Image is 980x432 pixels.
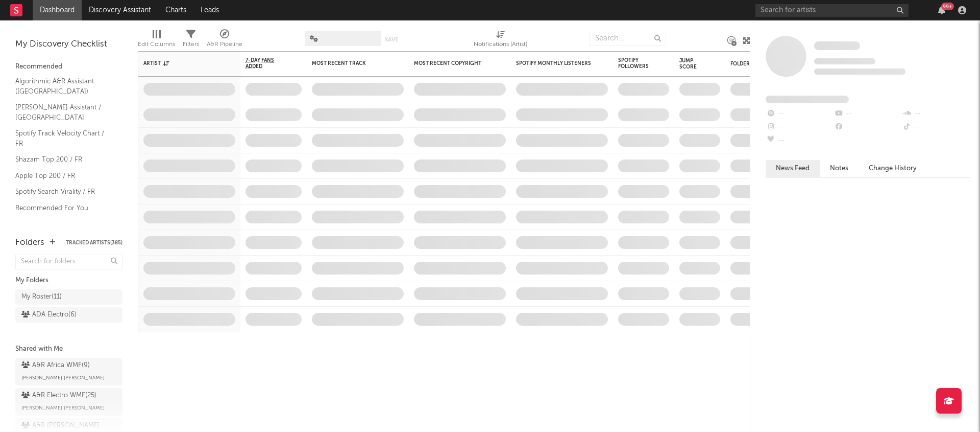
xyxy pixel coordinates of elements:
a: ADA Electro(6) [15,307,122,323]
input: Search... [590,31,666,46]
span: [PERSON_NAME] [PERSON_NAME] [21,402,105,414]
a: A&R Africa WMF(9)[PERSON_NAME] [PERSON_NAME] [15,358,122,385]
div: Artist [143,60,220,66]
div: Most Recent Copyright [414,60,491,66]
div: Folders [15,237,44,249]
div: Filters [183,26,199,55]
input: Search for folders... [15,255,122,269]
a: Apple Top 200 / FR [15,170,112,181]
div: Folders [730,61,807,67]
div: Shared with Me [15,343,122,355]
div: -- [766,134,834,147]
input: Search for artists [755,4,909,17]
div: 99 + [941,3,954,10]
a: A&R Electro WMF(25)[PERSON_NAME] [PERSON_NAME] [15,388,122,416]
a: Shazam Top 200 / FR [15,154,112,165]
span: 7-Day Fans Added [246,57,286,70]
a: TikTok Videos Assistant / [GEOGRAPHIC_DATA] [15,218,112,239]
div: A&R Pipeline [207,38,242,51]
div: -- [834,121,901,134]
div: Spotify Followers [618,57,654,70]
div: Notifications (Artist) [474,38,527,51]
button: Change History [859,160,927,177]
button: News Feed [766,160,820,177]
div: Most Recent Track [312,60,388,66]
div: Spotify Monthly Listeners [516,60,593,66]
span: Fans Added by Platform [766,96,849,103]
a: Algorithmic A&R Assistant ([GEOGRAPHIC_DATA]) [15,76,112,97]
div: My Roster ( 11 ) [21,291,62,303]
div: -- [902,121,970,134]
a: [PERSON_NAME] Assistant / [GEOGRAPHIC_DATA] [15,102,112,123]
span: Tracking Since: [DATE] [814,58,875,64]
span: 0 fans last week [814,69,905,75]
div: Filters [183,38,199,51]
a: Recommended For You [15,202,112,214]
div: Notifications (Artist) [474,26,527,55]
a: Spotify Search Virality / FR [15,186,112,197]
button: 99+ [938,6,945,14]
div: -- [834,107,901,121]
div: Recommended [15,61,122,73]
div: ADA Electro ( 6 ) [21,309,77,321]
div: Edit Columns [138,26,175,55]
div: My Folders [15,275,122,287]
div: A&R Africa WMF ( 9 ) [21,359,90,372]
a: Some Artist [814,41,860,51]
div: A&R Electro WMF ( 25 ) [21,390,96,402]
div: -- [902,107,970,121]
div: -- [766,121,834,134]
div: My Discovery Checklist [15,38,122,51]
a: Spotify Track Velocity Chart / FR [15,128,112,149]
div: A&R Pipeline [207,26,242,55]
div: -- [766,107,834,121]
span: Some Artist [814,41,860,50]
button: Save [385,37,398,42]
button: Tracked Artists(385) [66,240,122,245]
button: Notes [820,160,859,177]
div: Edit Columns [138,38,175,51]
a: My Roster(11) [15,289,122,305]
span: [PERSON_NAME] [PERSON_NAME] [21,372,105,384]
div: Jump Score [679,58,705,70]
